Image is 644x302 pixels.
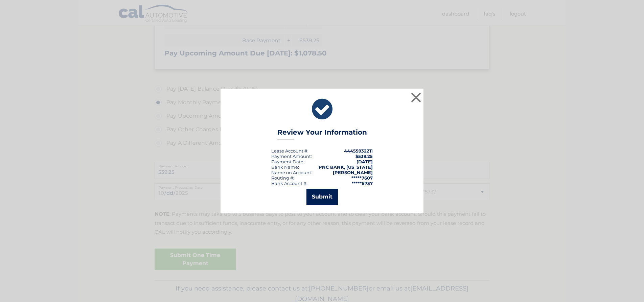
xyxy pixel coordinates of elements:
[271,159,303,164] span: Payment Date
[355,154,373,159] span: $539.25
[271,175,294,181] div: Routing #:
[344,148,373,154] strong: 44455932211
[271,164,299,170] div: Bank Name:
[333,170,373,175] strong: [PERSON_NAME]
[271,148,308,154] div: Lease Account #:
[356,159,373,164] span: [DATE]
[409,91,423,104] button: ×
[271,170,312,175] div: Name on Account:
[277,128,367,140] h3: Review Your Information
[306,189,338,205] button: Submit
[271,159,304,164] div: :
[271,154,312,159] div: Payment Amount:
[319,164,373,170] strong: PNC BANK, [US_STATE]
[271,181,307,186] div: Bank Account #:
